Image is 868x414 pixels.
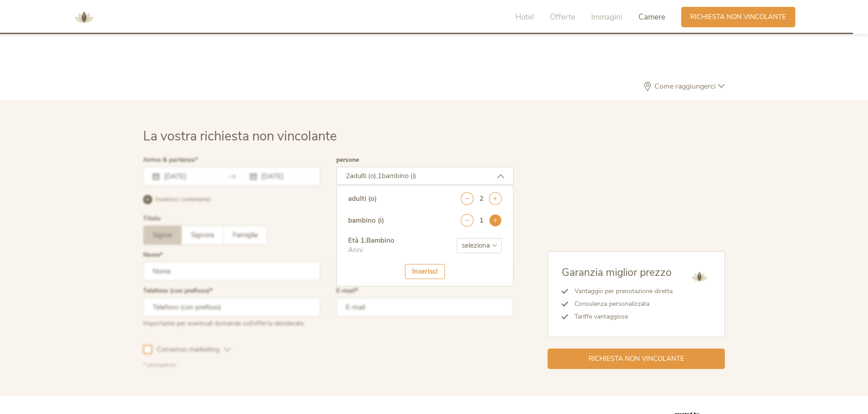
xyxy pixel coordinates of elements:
div: bambino (i) [348,216,384,225]
span: La vostra richiesta non vincolante [143,127,337,145]
li: Tariffe vantaggiose [568,310,673,323]
div: Anni [348,245,394,255]
img: AMONTI & LUNARIS Wellnessresort [70,4,98,31]
a: AMONTI & LUNARIS Wellnessresort [70,14,98,20]
img: AMONTI & LUNARIS Wellnessresort [688,265,711,288]
span: Garanzia miglior prezzo [562,265,672,279]
span: Richiesta non vincolante [690,12,786,22]
span: adulti (o), [350,171,378,180]
span: Hotel [515,12,534,22]
span: Immagini [591,12,623,22]
span: Offerte [550,12,575,22]
label: persone [336,157,359,163]
div: adulti (o) [348,194,377,204]
span: 1 [378,171,382,180]
div: 2 [479,194,484,204]
li: Consulenza personalizzata [568,298,673,310]
span: Camere [639,12,665,22]
div: Età 1 . Bambino [348,236,394,245]
span: Come raggiungerci [652,83,718,90]
div: 1 [479,216,484,225]
span: 2 [346,171,350,180]
div: Inserisci [405,264,445,279]
span: Richiesta non vincolante [589,354,684,364]
li: Vantaggio per prenotazione diretta [568,285,673,298]
span: bambino (i) [382,171,416,180]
